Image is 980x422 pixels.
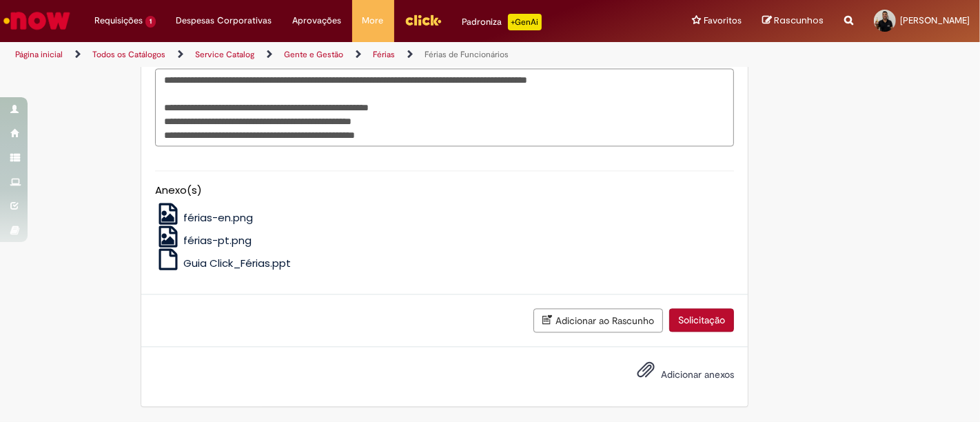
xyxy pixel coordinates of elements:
[145,16,156,28] span: 1
[176,14,272,28] span: Despesas Corporativas
[92,49,165,60] a: Todos os Catálogos
[762,14,824,28] a: Rascunhos
[363,14,384,28] span: More
[183,256,291,270] span: Guia Click_Férias.ppt
[15,49,63,60] a: Página inicial
[293,14,342,28] span: Aprovações
[183,210,253,225] span: férias-en.png
[669,308,734,332] button: Solicitação
[195,49,254,60] a: Service Catalog
[774,14,824,27] span: Rascunhos
[661,368,734,380] span: Adicionar anexos
[155,233,252,248] a: férias-pt.png
[425,49,509,60] a: Férias de Funcionários
[155,210,254,225] a: férias-en.png
[183,233,252,248] span: férias-pt.png
[704,14,742,28] span: Favoritos
[405,10,442,30] img: click_logo_yellow_360x200.png
[94,14,143,28] span: Requisições
[533,308,663,332] button: Adicionar ao Rascunho
[155,256,292,270] a: Guia Click_Férias.ppt
[508,14,542,30] p: +GenAi
[1,7,72,34] img: ServiceNow
[10,42,643,68] ul: Trilhas de página
[284,49,343,60] a: Gente e Gestão
[373,49,395,60] a: Férias
[155,185,734,197] h5: Anexo(s)
[633,357,658,389] button: Adicionar anexos
[900,14,970,26] span: [PERSON_NAME]
[462,14,542,30] div: Padroniza
[155,68,734,146] textarea: Descrição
